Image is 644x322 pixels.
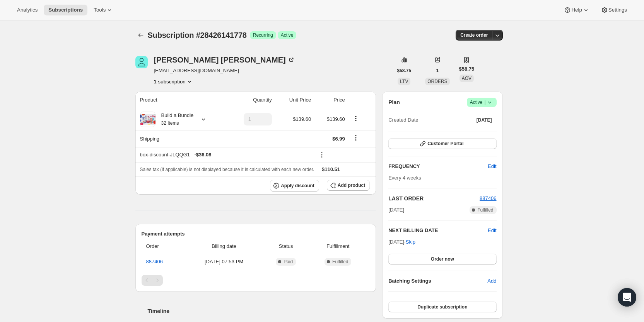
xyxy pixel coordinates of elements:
[427,79,447,84] span: ORDERS
[477,117,492,123] span: [DATE]
[397,68,412,74] span: $58.75
[431,256,454,262] span: Order now
[393,65,416,76] button: $58.75
[135,130,225,147] th: Shipping
[293,116,311,122] span: $139.60
[284,259,293,265] span: Paid
[483,160,501,173] button: Edit
[480,195,496,202] button: 887406
[388,302,496,312] button: Duplicate subscription
[480,195,496,201] a: 887406
[388,254,496,264] button: Order now
[388,277,487,285] h6: Batching Settings
[618,288,636,307] div: Open Intercom Messenger
[596,5,632,15] button: Settings
[135,56,148,68] span: Rachel Teague
[146,259,163,264] a: 887406
[472,115,497,125] button: [DATE]
[154,67,295,75] span: [EMAIL_ADDRESS][DOMAIN_NAME]
[274,92,314,108] th: Unit Price
[401,236,420,248] button: Skip
[417,304,467,310] span: Duplicate subscription
[483,275,501,287] button: Add
[155,112,194,127] div: Build a Bundle
[327,180,370,191] button: Add product
[462,76,471,81] span: AOV
[388,175,421,181] span: Every 4 weeks
[225,92,274,108] th: Quantity
[460,32,488,38] span: Create order
[194,151,211,159] span: - $36.08
[48,7,83,13] span: Subscriptions
[135,30,146,41] button: Subscriptions
[140,167,314,172] span: Sales tax (if applicable) is not displayed because it is calculated with each new order.
[332,136,345,142] span: $6.99
[487,277,496,285] span: Add
[187,242,261,250] span: Billing date
[142,238,185,255] th: Order
[338,182,365,188] span: Add product
[388,206,404,214] span: [DATE]
[484,99,485,105] span: |
[281,32,294,38] span: Active
[388,116,418,124] span: Created Date
[470,98,494,106] span: Active
[12,5,42,15] button: Analytics
[142,230,370,238] h2: Payment attempts
[608,7,627,13] span: Settings
[559,5,594,15] button: Help
[281,183,314,189] span: Apply discount
[427,141,463,147] span: Customer Portal
[187,258,261,266] span: [DATE] · 07:53 PM
[436,68,439,74] span: 1
[154,56,295,64] div: [PERSON_NAME] [PERSON_NAME]
[140,151,311,159] div: box-discount-JLQQG1
[400,79,408,84] span: LTV
[270,180,319,192] button: Apply discount
[327,116,345,122] span: $139.60
[313,92,347,108] th: Price
[148,307,376,315] h2: Timeline
[406,238,415,246] span: Skip
[17,7,38,13] span: Analytics
[388,138,496,149] button: Customer Portal
[350,114,362,123] button: Product actions
[142,275,370,286] nav: Pagination
[44,5,87,15] button: Subscriptions
[432,65,444,76] button: 1
[571,7,582,13] span: Help
[322,166,340,172] span: $110.51
[89,5,118,15] button: Tools
[350,134,362,142] button: Shipping actions
[135,92,225,108] th: Product
[266,242,306,250] span: Status
[311,242,365,250] span: Fulfillment
[388,163,488,170] h2: FREQUENCY
[488,163,496,170] span: Edit
[161,120,179,126] small: 32 Items
[488,227,496,234] button: Edit
[148,31,247,39] span: Subscription #28426141778
[388,98,400,106] h2: Plan
[332,259,348,265] span: Fulfilled
[388,239,415,245] span: [DATE] ·
[154,78,193,85] button: Product actions
[456,30,492,41] button: Create order
[94,7,106,13] span: Tools
[388,227,488,234] h2: NEXT BILLING DATE
[388,195,480,202] h2: LAST ORDER
[459,65,475,73] span: $58.75
[253,32,273,38] span: Recurring
[477,207,493,213] span: Fulfilled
